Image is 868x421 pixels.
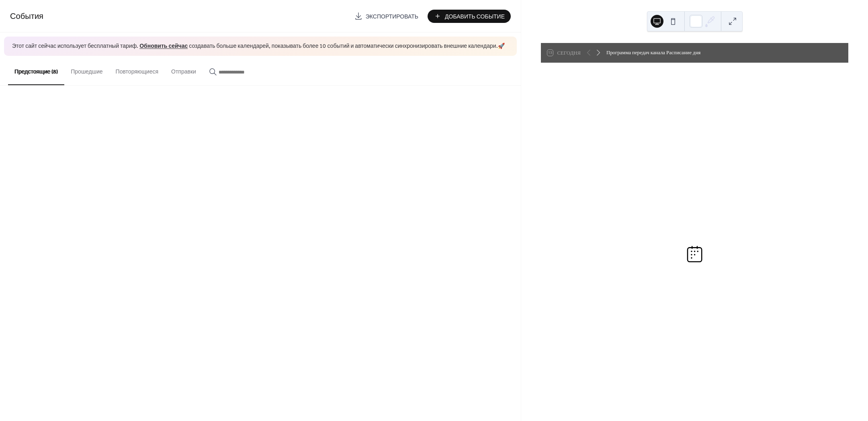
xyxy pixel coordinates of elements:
[165,56,203,84] button: Отправки
[606,49,700,56] div: Программа передач канала Расписание дня
[8,56,64,85] button: Предстоящие (8)
[12,43,505,51] span: Этот сайт сейчас использует бесплатный тариф. создавать больше календарей, показывать более 10 со...
[10,9,43,25] span: События
[109,56,165,84] button: Повторяющиеся
[366,12,418,21] span: Экспортировать
[428,10,511,23] button: Добавить Событие
[445,12,505,21] span: Добавить Событие
[64,56,109,84] button: Прошедшие
[348,10,424,23] a: Экспортировать
[139,41,188,52] a: Обновить сейчас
